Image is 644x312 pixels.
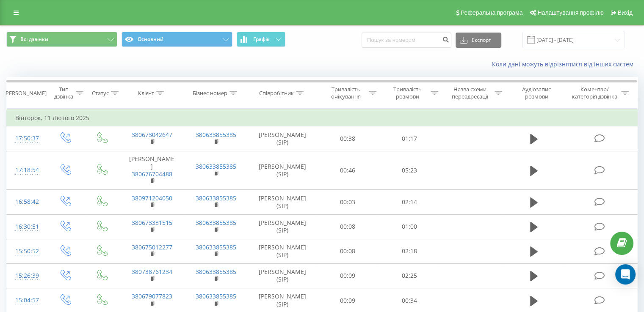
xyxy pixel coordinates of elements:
[253,36,270,42] span: Графік
[20,36,48,43] span: Всі дзвінки
[461,9,523,16] span: Реферальна програма
[569,86,619,100] div: Коментар/категорія дзвінка
[15,268,38,284] div: 15:26:39
[248,151,317,190] td: [PERSON_NAME] (SIP)
[138,90,154,97] div: Клієнт
[448,86,492,100] div: Назва схеми переадресації
[317,214,379,239] td: 00:08
[379,263,440,288] td: 02:25
[92,90,109,97] div: Статус
[317,239,379,263] td: 00:08
[325,86,367,100] div: Тривалість очікування
[196,162,236,170] a: 380633855385
[6,32,117,47] button: Всі дзвінки
[193,90,227,97] div: Бізнес номер
[537,9,603,16] span: Налаштування профілю
[120,151,184,190] td: [PERSON_NAME]
[386,86,428,100] div: Тривалість розмови
[615,264,636,285] div: Open Intercom Messenger
[248,214,317,239] td: [PERSON_NAME] (SIP)
[196,194,236,202] a: 380633855385
[196,268,236,276] a: 380633855385
[122,32,232,47] button: Основний
[317,126,379,151] td: 00:38
[196,131,236,139] a: 380633855385
[132,194,172,202] a: 380971204050
[317,190,379,214] td: 00:03
[15,130,38,147] div: 17:50:37
[15,194,38,210] div: 16:58:42
[317,151,379,190] td: 00:46
[196,219,236,227] a: 380633855385
[512,86,561,100] div: Аудіозапис розмови
[379,126,440,151] td: 01:17
[132,292,172,300] a: 380679077823
[132,243,172,251] a: 380675012277
[456,33,501,48] button: Експорт
[132,170,172,178] a: 380676704488
[15,162,38,178] div: 17:18:54
[317,263,379,288] td: 00:09
[248,239,317,263] td: [PERSON_NAME] (SIP)
[379,239,440,263] td: 02:18
[132,131,172,139] a: 380673042647
[15,243,38,260] div: 15:50:52
[618,9,633,16] span: Вихід
[379,190,440,214] td: 02:14
[15,292,38,309] div: 15:04:57
[379,151,440,190] td: 05:23
[196,243,236,251] a: 380633855385
[259,90,294,97] div: Співробітник
[53,86,73,100] div: Тип дзвінка
[132,268,172,276] a: 380738761234
[248,126,317,151] td: [PERSON_NAME] (SIP)
[237,32,285,47] button: Графік
[196,292,236,300] a: 380633855385
[492,60,638,68] a: Коли дані можуть відрізнятися вiд інших систем
[7,109,638,126] td: Вівторок, 11 Лютого 2025
[248,190,317,214] td: [PERSON_NAME] (SIP)
[248,263,317,288] td: [PERSON_NAME] (SIP)
[15,219,38,235] div: 16:30:51
[4,90,47,97] div: [PERSON_NAME]
[379,214,440,239] td: 01:00
[362,33,451,48] input: Пошук за номером
[132,219,172,227] a: 380673331515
